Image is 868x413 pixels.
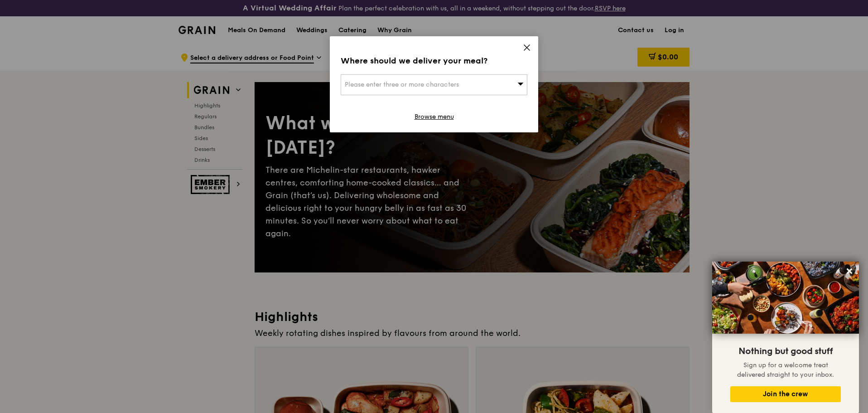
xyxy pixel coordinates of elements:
span: Please enter three or more characters [345,81,459,88]
button: Close [842,264,857,278]
span: Nothing but good stuff [738,346,833,357]
img: DSC07876-Edit02-Large.jpeg [712,262,859,334]
a: Browse menu [415,112,454,121]
div: Where should we deliver your meal? [341,54,527,67]
span: Sign up for a welcome treat delivered straight to your inbox. [737,361,834,379]
button: Join the crew [730,386,841,402]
